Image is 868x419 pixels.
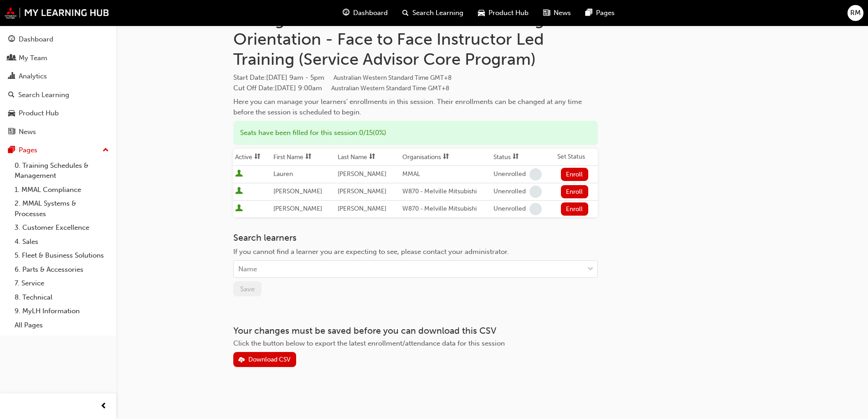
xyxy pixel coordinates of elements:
[8,72,15,81] span: chart-icon
[4,50,113,67] a: My Team
[235,204,243,213] span: User is active
[343,7,349,19] span: guage-icon
[233,97,598,117] div: Here you can manage your learners' enrollments in this session. Their enrollments can be changed ...
[11,221,113,235] a: 3. Customer Excellence
[4,87,113,103] a: Search Learning
[8,109,15,118] span: car-icon
[493,170,526,179] div: Unenrolled
[412,8,463,18] span: Search Learning
[272,149,336,166] th: Toggle SortBy
[561,168,588,181] button: Enroll
[402,7,409,19] span: search-icon
[266,73,452,82] span: [DATE] 9am - 5pm
[369,153,375,161] span: sorting-icon
[335,4,395,22] a: guage-iconDashboard
[11,159,113,183] a: 0. Training Schedules & Management
[586,7,592,19] span: pages-icon
[4,31,113,48] a: Dashboard
[478,7,485,19] span: car-icon
[4,142,113,159] button: Pages
[543,7,550,19] span: news-icon
[11,290,113,305] a: 8. Technical
[847,5,863,21] button: RM
[596,8,615,18] span: Pages
[402,186,490,197] div: W870 - Melville Mitsubishi
[353,8,388,18] span: Dashboard
[233,72,598,83] span: Start Date :
[4,68,113,85] a: Analytics
[529,186,542,198] span: learningRecordVerb_NONE-icon
[233,352,296,367] button: Download CSV
[233,281,262,296] button: Save
[233,248,509,256] span: If you cannot find a learner you are expecting to see, please contact your administrator.
[238,264,257,274] div: Name
[18,90,69,100] div: Search Learning
[850,8,861,18] span: RM
[529,203,542,215] span: learningRecordVerb_NONE-icon
[11,263,113,277] a: 6. Parts & Accessories
[103,145,109,156] span: up-icon
[240,285,255,293] span: Save
[4,29,113,142] button: DashboardMy TeamAnalyticsSearch LearningProduct HubNews
[8,54,15,62] span: people-icon
[248,356,291,363] div: Download CSV
[11,197,113,221] a: 2. MMAL Systems & Processes
[233,84,449,92] span: Cut Off Date : [DATE] 9:00am
[401,149,492,166] th: Toggle SortBy
[4,105,113,122] a: Product Hub
[555,149,598,166] th: Set Status
[402,204,490,214] div: W870 - Melville Mitsubishi
[11,304,113,318] a: 9. MyLH Information
[8,36,15,44] span: guage-icon
[19,53,47,63] div: My Team
[587,264,594,275] span: down-icon
[19,145,37,155] div: Pages
[561,185,588,198] button: Enroll
[488,8,529,18] span: Product Hub
[19,108,59,119] div: Product Hub
[536,4,578,22] a: news-iconNews
[331,84,449,92] span: Australian Western Standard Time GMT+8
[334,74,452,82] span: Australian Western Standard Time GMT+8
[19,71,47,82] div: Analytics
[233,121,598,145] div: Seats have been filled for this session : 0 / 15 ( 0% )
[11,276,113,290] a: 7. Service
[338,170,386,178] span: [PERSON_NAME]
[402,169,490,180] div: MMAL
[513,153,519,161] span: sorting-icon
[19,127,36,137] div: News
[233,233,598,243] h3: Search learners
[443,153,449,161] span: sorting-icon
[19,34,53,45] div: Dashboard
[11,318,113,332] a: All Pages
[8,91,15,99] span: search-icon
[395,4,471,22] a: search-iconSearch Learning
[238,357,245,364] span: download-icon
[8,146,15,155] span: pages-icon
[235,187,243,196] span: User is active
[561,202,588,216] button: Enroll
[336,149,401,166] th: Toggle SortBy
[493,205,526,213] div: Unenrolled
[273,205,322,212] span: [PERSON_NAME]
[11,248,113,263] a: 5. Fleet & Business Solutions
[5,7,109,19] img: mmal
[233,149,272,166] th: Toggle SortBy
[554,8,571,18] span: News
[273,187,322,195] span: [PERSON_NAME]
[492,149,555,166] th: Toggle SortBy
[305,153,312,161] span: sorting-icon
[471,4,536,22] a: car-iconProduct Hub
[100,401,107,412] span: prev-icon
[233,10,598,69] h1: Manage enrollment for WA Session: Program Orientation - Face to Face Instructor Led Training (Ser...
[578,4,622,22] a: pages-iconPages
[254,153,261,161] span: sorting-icon
[338,187,386,195] span: [PERSON_NAME]
[8,128,15,136] span: news-icon
[233,339,505,347] span: Click the button below to export the latest enrollment/attendance data for this session
[4,124,113,140] a: News
[529,168,542,181] span: learningRecordVerb_NONE-icon
[11,235,113,249] a: 4. Sales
